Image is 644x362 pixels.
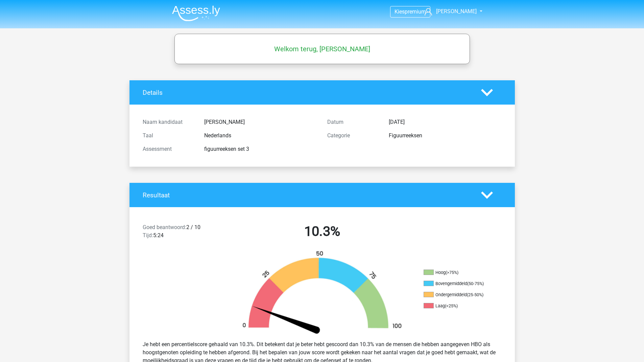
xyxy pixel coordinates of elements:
[446,270,458,275] div: (>75%)
[138,118,199,126] div: Naam kandidaat
[384,118,507,126] div: [DATE]
[424,270,491,276] li: Hoog
[143,232,153,239] span: Tijd:
[436,8,477,15] span: [PERSON_NAME]
[322,132,384,140] div: Categorie
[424,281,491,287] li: Bovengemiddeld
[143,191,471,199] h4: Resultaat
[199,145,322,153] div: figuurreeksen set 3
[405,8,426,15] span: premium
[231,250,413,335] img: 10.f31a7f3a3dd8.png
[395,8,405,15] span: Kies
[424,292,491,298] li: Ondergemiddeld
[445,303,458,308] div: (<25%)
[467,281,484,286] div: (50-75%)
[199,132,322,140] div: Nederlands
[390,7,430,16] a: Kiespremium
[138,132,199,140] div: Taal
[138,145,199,153] div: Assessment
[178,45,467,53] h5: Welkom terug, [PERSON_NAME]
[143,89,471,96] h4: Details
[235,223,409,240] h2: 10.3%
[467,292,483,297] div: (25-50%)
[172,5,220,21] img: Assessly
[384,132,507,140] div: Figuurreeksen
[199,118,322,126] div: [PERSON_NAME]
[422,7,477,16] a: [PERSON_NAME]
[322,118,384,126] div: Datum
[143,224,186,230] span: Goed beantwoord:
[424,303,491,309] li: Laag
[138,223,230,242] div: 2 / 10 5:24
